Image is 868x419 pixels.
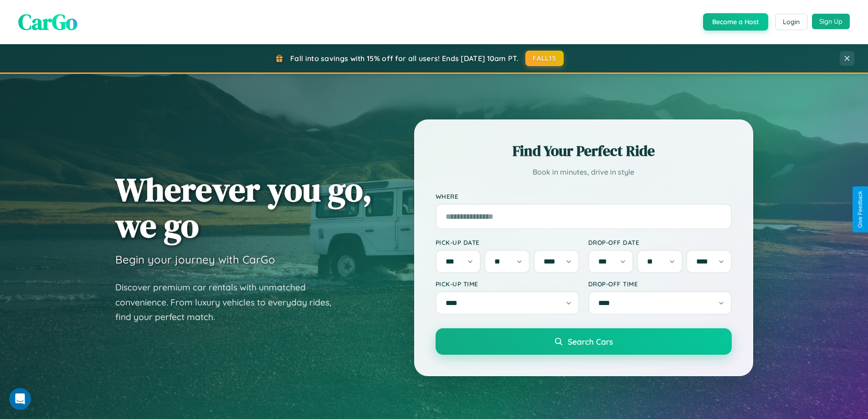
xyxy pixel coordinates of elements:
p: Discover premium car rentals with unmatched convenience. From luxury vehicles to everyday rides, ... [115,280,343,325]
label: Pick-up Date [436,238,579,246]
span: Search Cars [568,336,613,347]
button: Login [775,14,807,30]
span: Fall into savings with 15% off for all users! Ends [DATE] 10am PT. [290,54,519,63]
label: Drop-off Date [588,238,732,246]
h1: Wherever you go, we go [115,171,372,243]
p: Book in minutes, drive in style [436,166,732,179]
h3: Begin your journey with CarGo [115,253,275,266]
iframe: Intercom live chat [9,388,31,410]
div: Give Feedback [857,191,863,228]
span: CarGo [18,7,77,37]
button: FALL15 [525,51,564,66]
h2: Find Your Perfect Ride [436,141,732,161]
label: Drop-off Time [588,280,732,288]
button: Search Cars [436,328,732,355]
label: Pick-up Time [436,280,579,288]
button: Become a Host [703,13,768,31]
button: Sign Up [812,14,850,29]
label: Where [436,192,732,200]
